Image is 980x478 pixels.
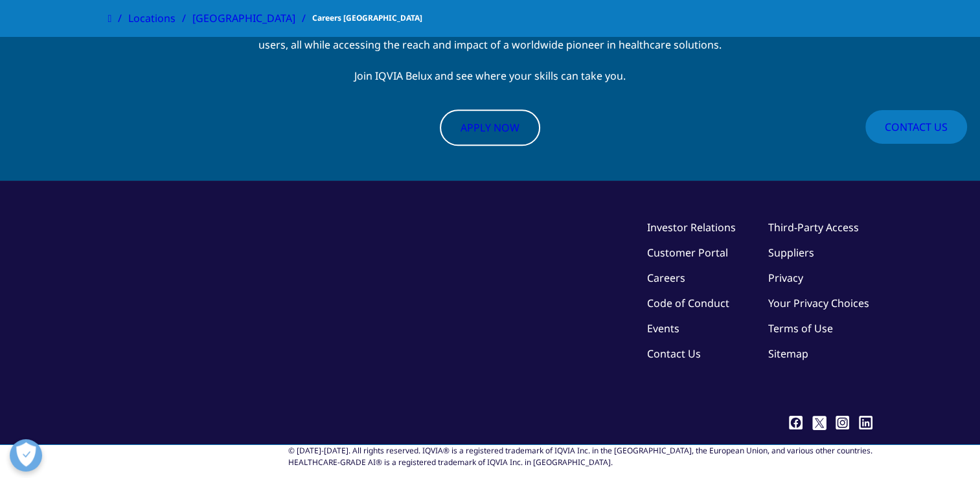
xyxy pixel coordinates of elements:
a: [GEOGRAPHIC_DATA] [176,6,269,30]
a: Sitemap [768,347,808,361]
a: Contact Us [647,347,701,361]
a: Investor Relations [647,220,736,234]
span: Apply now [467,124,513,135]
a: Privacy [768,271,803,285]
a: Apply now [446,113,534,146]
a: Locations [126,6,176,30]
a: Code of Conduct [647,296,729,310]
a: Your Privacy Choices [768,296,872,310]
a: Third-Party Access [768,220,859,234]
a: Terms of Use [768,321,833,336]
a: Events [647,321,679,336]
button: Voorkeuren openen [10,439,42,472]
div: © [DATE]-[DATE]. All rights reserved. IQVIA® is a registered trademark of IQVIA Inc. in the [GEOG... [288,445,872,468]
a: Suppliers [768,245,814,260]
a: Careers [647,271,685,285]
a: Customer Portal [647,245,728,260]
span: Contact Us [899,123,948,134]
span: Careers [GEOGRAPHIC_DATA] [269,6,380,30]
a: Contact Us [880,113,967,144]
